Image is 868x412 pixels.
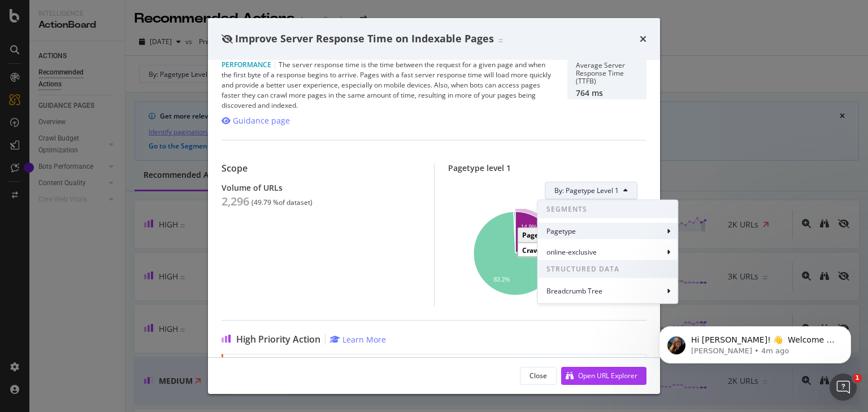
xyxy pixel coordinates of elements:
[208,18,660,394] div: modal
[222,60,554,111] div: The server response time is the time between the request for a given page and when the first byte...
[236,334,320,345] span: High Priority Action
[520,223,536,230] text: 14.9%
[235,32,494,45] span: Improve Server Response Time on Indexable Pages
[530,371,547,380] div: Close
[537,200,678,218] span: SEGMENTS
[222,163,420,174] div: Scope
[222,115,290,126] a: Guidance page
[578,371,637,380] div: Open URL Explorer
[330,334,386,345] a: Learn More
[561,367,646,385] button: Open URL Explorer
[546,247,664,257] span: online-exclusive
[222,195,249,208] div: 2,296
[233,115,290,126] div: Guidance page
[493,277,509,283] text: 83.2%
[853,374,862,383] span: 1
[273,60,277,69] span: |
[546,286,664,296] span: Breadcrumb Tree
[576,62,638,85] div: Average Server Response Time (TTFB)
[554,186,619,195] span: By: Pagetype Level 1
[342,334,386,345] div: Learn More
[830,374,857,401] iframe: Intercom live chat
[537,260,678,278] span: STRUCTURED DATA
[251,199,313,207] div: ( 49.79 % of dataset )
[545,182,637,200] button: By: Pagetype Level 1
[642,303,868,382] iframe: Intercom notifications message
[546,226,664,236] span: Pagetype
[222,34,233,43] div: eye-slash
[222,183,420,192] div: Volume of URLs
[457,209,633,297] svg: A chart.
[448,163,647,173] div: Pagetype level 1
[222,60,271,69] span: Performance
[520,367,557,385] button: Close
[640,32,646,46] div: times
[576,88,638,98] div: 764 ms
[498,39,503,42] img: Equal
